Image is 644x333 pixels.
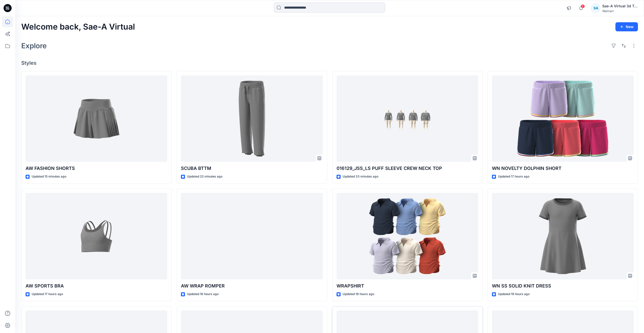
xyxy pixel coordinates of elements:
p: Updated 18 hours ago [343,292,374,297]
h2: Explore [21,42,47,50]
p: AW SPORTS BRA [26,282,167,290]
div: Walmart [602,9,638,13]
span: 2 [581,4,585,8]
p: WN NOVELTY DOLPHIN SHORT [492,165,634,172]
h4: Styles [21,60,638,66]
a: WRAPSHIRT [337,193,478,280]
p: 016129_JSS_LS PUFF SLEEVE CREW NECK TOP [337,165,478,172]
p: Updated 19 hours ago [498,292,530,297]
a: SCUBA BTTM [181,75,323,162]
a: AW FASHION SHORTS [26,75,167,162]
a: AW SPORTS BRA [26,193,167,280]
p: Updated 18 hours ago [187,292,219,297]
p: WRAPSHIRT [337,282,478,290]
p: SCUBA BTTM [181,165,323,172]
p: Updated 23 minutes ago [187,174,222,179]
p: AW WRAP ROMPER [181,282,323,290]
div: SA [591,4,600,13]
p: AW FASHION SHORTS [26,165,167,172]
p: Updated 33 minutes ago [343,174,378,179]
p: Updated 15 minutes ago [32,174,66,179]
p: Updated 17 hours ago [32,292,63,297]
p: WN SS SOLID KNIT DRESS [492,282,634,290]
button: New [615,22,638,31]
p: Updated 17 hours ago [498,174,529,179]
a: WN NOVELTY DOLPHIN SHORT [492,75,634,162]
h2: Welcome back, Sae-A Virtual [21,22,135,32]
a: WN SS SOLID KNIT DRESS [492,193,634,280]
div: Sae-A Virtual 3d Team [602,3,638,9]
a: 016129_JSS_LS PUFF SLEEVE CREW NECK TOP [337,75,478,162]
